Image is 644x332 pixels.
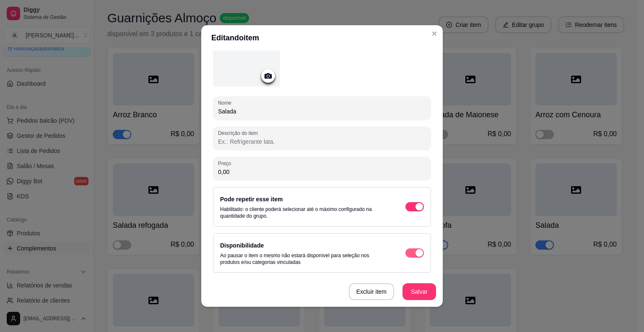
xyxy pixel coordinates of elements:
p: Ao pausar o item o mesmo não estará disponível para seleção nos produtos e/ou categorias vinculadas [220,252,389,266]
header: Editando item [201,25,443,50]
label: Preço [218,160,234,167]
input: Descrição do item [218,137,426,146]
button: Close [428,27,441,40]
input: Nome [218,107,426,116]
input: Preço [218,168,426,176]
label: Disponibilidade [220,242,264,249]
button: Salvar [402,283,436,300]
p: Habilitado: o cliente poderá selecionar até o máximo configurado na quantidade do grupo. [220,206,389,219]
button: Excluir item [349,283,394,300]
label: Descrição do item [218,129,261,137]
label: Pode repetir esse item [220,196,283,203]
label: Nome [218,99,234,106]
